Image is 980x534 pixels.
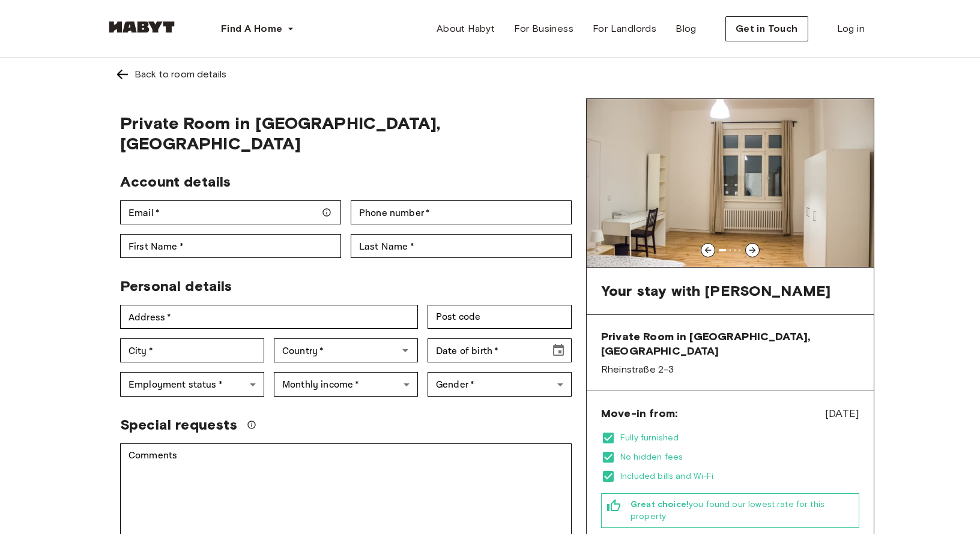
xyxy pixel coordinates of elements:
[601,363,859,376] span: Rheinstraße 2-3
[135,67,226,82] div: Back to room details
[825,406,859,421] span: [DATE]
[725,16,808,41] button: Get in Touch
[827,17,874,41] a: Log in
[514,22,573,36] span: For Business
[120,277,232,295] span: Personal details
[593,22,656,36] span: For Landlords
[120,338,264,362] div: City
[120,173,231,190] span: Account details
[546,338,570,362] button: Choose date
[837,22,865,36] span: Log in
[620,432,859,444] span: Fully furnished
[631,499,689,509] b: Great choice!
[247,420,256,430] svg: We'll do our best to accommodate your request, but please note we can't guarantee it will be poss...
[351,234,572,258] div: Last Name
[120,416,237,434] span: Special requests
[736,22,798,36] span: Get in Touch
[115,67,130,82] img: Left pointing arrow
[437,22,495,36] span: About Habyt
[601,406,677,421] span: Move-in from:
[428,305,572,329] div: Post code
[106,58,874,91] a: Left pointing arrowBack to room details
[427,17,504,41] a: About Habyt
[221,22,282,36] span: Find A Home
[120,200,341,224] div: Email
[106,21,178,33] img: Habyt
[504,17,583,41] a: For Business
[583,17,666,41] a: For Landlords
[120,305,418,329] div: Address
[601,282,830,300] span: Your stay with [PERSON_NAME]
[211,17,304,41] button: Find A Home
[120,113,572,154] span: Private Room in [GEOGRAPHIC_DATA], [GEOGRAPHIC_DATA]
[666,17,706,41] a: Blog
[587,99,874,267] img: Image of the room
[120,234,341,258] div: First Name
[620,451,859,463] span: No hidden fees
[620,470,859,482] span: Included bills and Wi-Fi
[397,342,414,359] button: Open
[631,499,854,523] span: you found our lowest rate for this property
[676,22,697,36] span: Blog
[322,208,331,217] svg: Make sure your email is correct — we'll send your booking details there.
[351,200,572,224] div: Phone number
[601,329,859,358] span: Private Room in [GEOGRAPHIC_DATA], [GEOGRAPHIC_DATA]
